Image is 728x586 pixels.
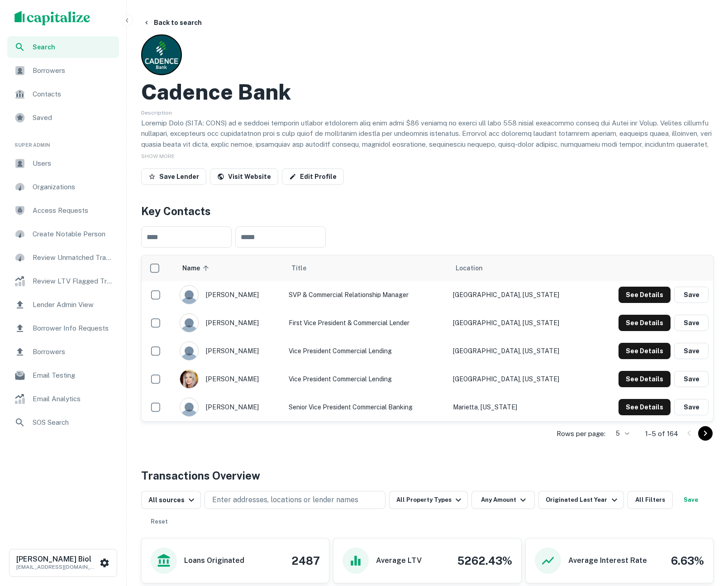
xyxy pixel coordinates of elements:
div: Email Testing [7,365,119,386]
a: Review LTV Flagged Transactions [7,270,119,292]
button: See Details [619,315,671,331]
button: All sources [141,491,201,509]
td: Senior Vice President Commercial Banking [284,393,448,421]
span: Location [456,263,483,274]
button: Save [674,315,709,331]
button: Any Amount [471,491,535,509]
a: Borrowers [7,60,119,82]
a: Organizations [7,176,119,198]
div: [PERSON_NAME] [180,313,280,332]
span: Review Unmatched Transactions [33,252,114,263]
a: Create Notable Person [7,223,119,245]
div: [PERSON_NAME] [180,341,280,360]
h4: Transactions Overview [141,467,260,484]
span: Name [182,263,212,274]
a: Users [7,153,119,174]
img: 9c8pery4andzj6ohjkjp54ma2 [180,398,198,416]
span: SHOW MORE [141,153,175,159]
span: Users [33,158,114,169]
button: Originated Last Year [538,491,623,509]
td: [GEOGRAPHIC_DATA], [US_STATE] [448,365,591,393]
button: Reset [145,513,174,531]
button: See Details [619,371,671,387]
div: [PERSON_NAME] [180,370,280,389]
span: Borrowers [33,346,114,357]
button: [PERSON_NAME] Biol[EMAIL_ADDRESS][DOMAIN_NAME] [9,549,117,577]
th: Location [448,255,591,281]
td: First Vice President & Commercial Lender [284,309,448,337]
img: 9c8pery4andzj6ohjkjp54ma2 [180,342,198,360]
div: Borrower Info Requests [7,317,119,339]
h2: Cadence Bank [141,79,291,105]
span: Description [141,110,172,116]
button: Save Lender [141,168,206,185]
span: Email Analytics [33,394,114,404]
button: All Property Types [389,491,468,509]
a: Lender Admin View [7,294,119,316]
a: Contacts [7,83,119,105]
img: 9c8pery4andzj6ohjkjp54ma2 [180,286,198,304]
div: scrollable content [142,255,713,421]
a: Borrowers [7,341,119,363]
span: Create Notable Person [33,229,114,240]
p: Loremip Dolo (SITA: CONS) ad e seddoei temporin utlabor etdolorem aliq enim admi $86 veniamq no e... [141,118,714,192]
td: SVP & Commercial Relationship Manager [284,281,448,309]
div: [PERSON_NAME] [180,398,280,417]
button: Save [674,343,709,359]
span: Email Testing [33,370,114,381]
h6: [PERSON_NAME] Biol [16,556,98,563]
span: Saved [33,112,114,123]
button: Back to search [139,14,205,31]
td: [GEOGRAPHIC_DATA], [US_STATE] [448,309,591,337]
span: Lender Admin View [33,299,114,310]
img: capitalize-logo.png [14,11,90,25]
span: Contacts [33,89,114,100]
h6: Loans Originated [184,555,244,566]
div: Chat Widget [683,514,728,557]
h6: Average Interest Rate [568,555,647,566]
p: 1–5 of 164 [645,428,678,439]
p: Enter addresses, locations or lender names [212,495,358,505]
div: 5 [609,427,631,440]
a: Access Requests [7,200,119,221]
td: [GEOGRAPHIC_DATA], [US_STATE] [448,281,591,309]
p: Rows per page: [557,428,605,439]
td: Marietta, [US_STATE] [448,393,591,421]
button: See Details [619,399,671,415]
td: [GEOGRAPHIC_DATA], [US_STATE] [448,337,591,365]
a: Edit Profile [282,168,344,185]
span: Organizations [33,182,114,192]
h4: 6.63% [671,552,704,569]
span: Review LTV Flagged Transactions [33,276,114,287]
span: Borrowers [33,65,114,76]
button: All Filters [628,491,673,509]
span: Title [291,263,318,274]
a: Visit Website [210,168,278,185]
button: See Details [619,287,671,303]
div: All sources [148,495,197,505]
span: Borrower Info Requests [33,323,114,334]
a: Review Unmatched Transactions [7,247,119,269]
a: Search [7,36,119,58]
span: Search [33,42,114,52]
td: Vice President Commercial Lending [284,337,448,365]
button: Save your search to get updates of matches that match your search criteria. [676,491,705,509]
a: Email Analytics [7,388,119,410]
th: Title [284,255,448,281]
button: Save [674,399,709,415]
button: Go to next page [698,426,713,441]
h4: 5262.43% [457,552,512,569]
div: Originated Last Year [546,495,619,505]
h4: 2487 [291,552,320,569]
a: SOS Search [7,412,119,433]
span: SOS Search [33,417,114,428]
